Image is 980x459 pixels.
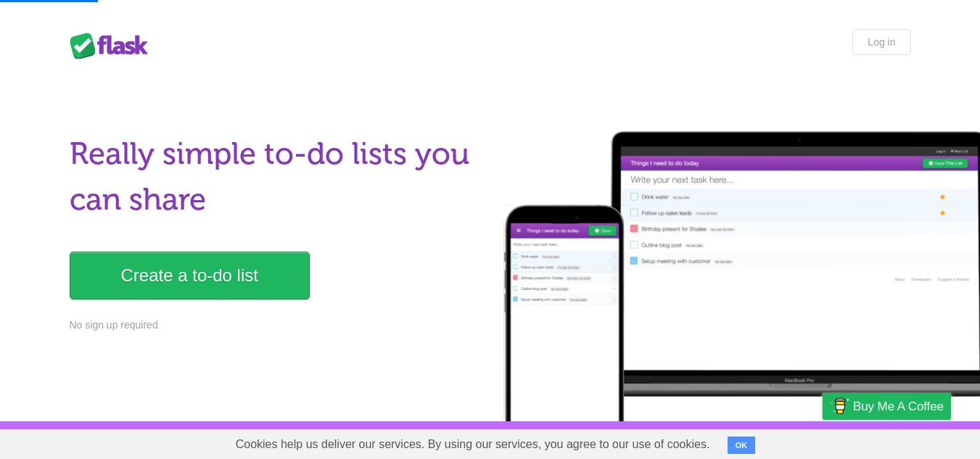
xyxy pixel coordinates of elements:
[221,430,725,459] span: Cookies help us deliver our services. By using our services, you agree to our use of cookies.
[70,252,310,299] a: Create a to-do list
[830,394,849,418] img: Buy me a coffee
[70,131,482,223] h1: Really simple to-do lists you can share
[728,437,756,454] button: OK
[823,393,951,420] a: Buy me a coffee
[70,33,157,59] div: Flask Lists
[70,318,482,333] p: No sign up required
[853,394,944,419] span: Buy me a coffee
[852,29,910,55] a: Log in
